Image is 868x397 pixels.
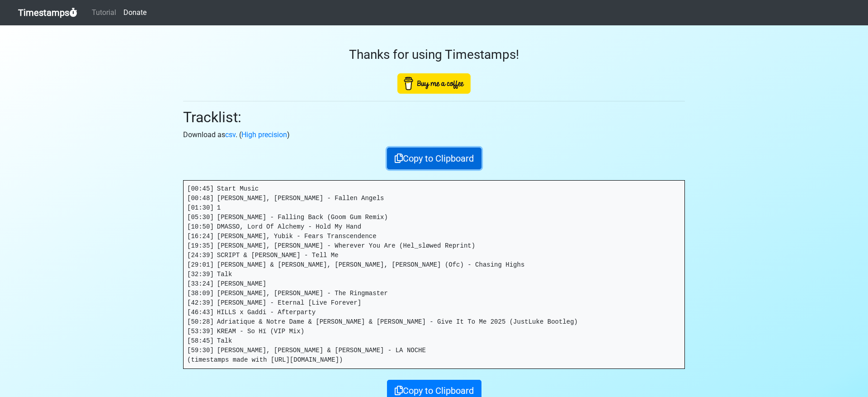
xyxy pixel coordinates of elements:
pre: [00:45] Start Music [00:48] [PERSON_NAME], [PERSON_NAME] - Fallen Angels [01:30] 1 [05:30] [PERSO... [184,181,684,368]
a: High precision [241,130,287,139]
h2: Tracklist: [183,109,685,126]
p: Download as . ( ) [183,129,685,140]
h3: Thanks for using Timestamps! [183,47,685,62]
a: Tutorial [88,4,120,22]
a: Donate [120,4,150,22]
a: Timestamps [18,4,77,22]
a: csv [225,130,236,139]
button: Copy to Clipboard [387,148,481,169]
img: Buy Me A Coffee [397,73,471,94]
